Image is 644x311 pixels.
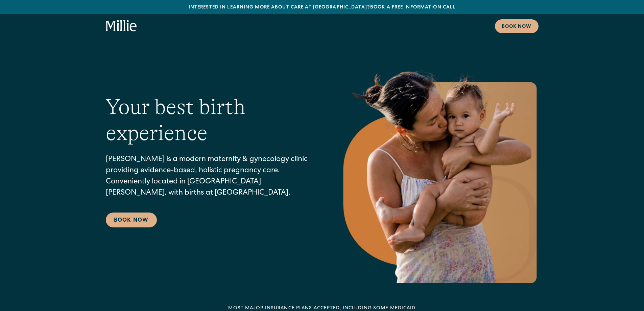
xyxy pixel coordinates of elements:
[502,23,532,30] div: Book now
[495,19,539,33] a: Book now
[106,154,314,199] p: [PERSON_NAME] is a modern maternity & gynecology clinic providing evidence-based, holistic pregna...
[370,5,455,10] a: Book a free information call
[106,20,137,32] a: home
[106,94,314,146] h1: Your best birth experience
[106,213,157,227] a: Book Now
[341,60,539,283] img: Mother holding and kissing her baby on the cheek.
